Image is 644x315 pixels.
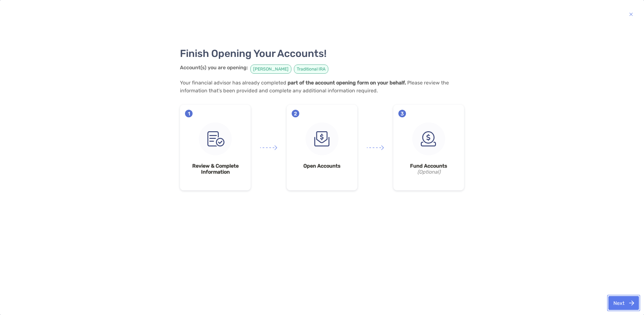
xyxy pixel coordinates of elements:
img: step [199,122,232,155]
img: arrow [260,145,277,150]
span: Traditional IRA [294,65,328,74]
h3: Finish Opening Your Accounts! [180,47,464,59]
img: step [306,122,338,155]
span: 1 [185,110,193,117]
span: [PERSON_NAME] [250,65,291,74]
button: Next [608,296,639,310]
i: (Optional) [398,169,459,175]
img: step [412,122,445,155]
strong: Fund Accounts [398,163,459,169]
strong: Review & Complete Information [185,163,246,175]
strong: Account(s) you are opening: [180,65,248,71]
img: button icon [629,10,633,18]
strong: part of the account opening form on your behalf. [288,80,406,86]
span: 3 [398,110,406,117]
span: 2 [292,110,299,117]
img: arrow [367,145,384,150]
strong: Open Accounts [292,163,352,169]
p: Your financial advisor has already completed Please review the information that’s been provided a... [180,79,464,95]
